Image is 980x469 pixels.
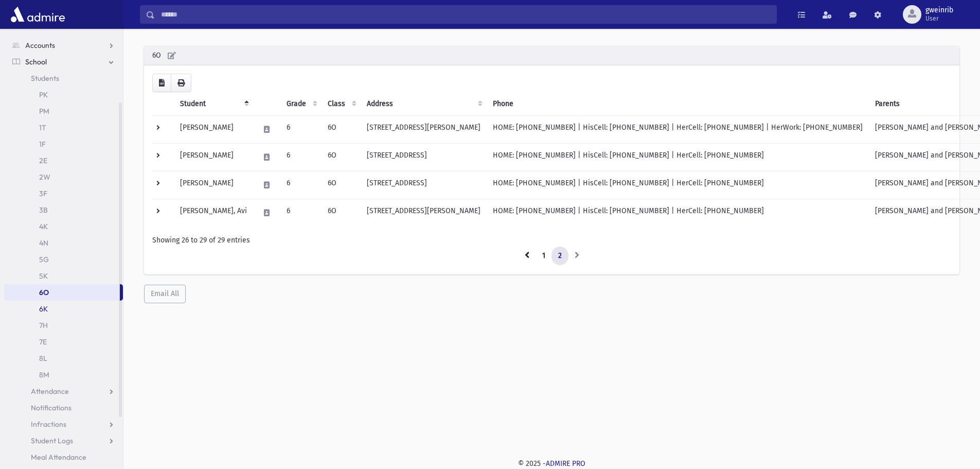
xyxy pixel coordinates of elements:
[4,54,123,70] a: School
[4,103,123,119] a: PM
[4,251,123,268] a: 5G
[4,416,123,432] a: Infractions
[4,235,123,251] a: 4N
[4,268,123,284] a: 5K
[546,459,585,468] a: ADMIRE PRO
[551,247,568,265] a: 2
[4,37,123,54] a: Accounts
[4,119,123,136] a: 1T
[4,399,123,416] a: Notifications
[4,432,123,449] a: Student Logs
[280,199,322,227] td: 6
[280,144,322,171] td: 6
[174,199,253,227] td: [PERSON_NAME], Avi
[4,152,123,169] a: 2E
[144,46,959,65] div: 6O
[140,458,964,469] div: © 2025 -
[4,284,120,301] a: 6O
[31,387,69,396] span: Attendance
[322,144,361,171] td: 6O
[4,317,123,334] a: 7H
[361,199,487,227] td: [STREET_ADDRESS][PERSON_NAME]
[487,199,869,227] td: HOME: [PHONE_NUMBER] | HisCell: [PHONE_NUMBER] | HerCell: [PHONE_NUMBER]
[4,136,123,152] a: 1F
[8,4,67,25] img: AdmirePro
[25,57,47,66] span: School
[4,334,123,350] a: 7E
[4,169,123,185] a: 2W
[31,436,73,445] span: Student Logs
[31,74,59,83] span: Students
[322,199,361,227] td: 6O
[4,367,123,383] a: 8M
[4,202,123,218] a: 3B
[4,301,123,317] a: 6K
[322,92,361,116] th: Class: activate to sort column ascending
[171,74,191,92] button: Print
[4,86,123,103] a: PK
[31,453,86,462] span: Meal Attendance
[174,144,253,171] td: [PERSON_NAME]
[155,5,776,24] input: Search
[4,383,123,399] a: Attendance
[4,218,123,235] a: 4K
[174,116,253,144] td: [PERSON_NAME]
[174,92,253,116] th: Student: activate to sort column descending
[361,144,487,171] td: [STREET_ADDRESS]
[25,41,55,50] span: Accounts
[361,171,487,199] td: [STREET_ADDRESS]
[487,92,869,116] th: Phone
[280,116,322,144] td: 6
[361,116,487,144] td: [STREET_ADDRESS][PERSON_NAME]
[31,420,66,429] span: Infractions
[4,185,123,202] a: 3F
[322,116,361,144] td: 6O
[152,235,951,246] div: Showing 26 to 29 of 29 entries
[536,247,552,265] a: 1
[925,14,953,23] span: User
[280,92,322,116] th: Grade: activate to sort column ascending
[322,171,361,199] td: 6O
[152,74,171,92] button: CSV
[280,171,322,199] td: 6
[361,92,487,116] th: Address: activate to sort column ascending
[925,6,953,14] span: gweinrib
[4,350,123,367] a: 8L
[4,449,123,465] a: Meal Attendance
[174,171,253,199] td: [PERSON_NAME]
[487,144,869,171] td: HOME: [PHONE_NUMBER] | HisCell: [PHONE_NUMBER] | HerCell: [PHONE_NUMBER]
[487,116,869,144] td: HOME: [PHONE_NUMBER] | HisCell: [PHONE_NUMBER] | HerCell: [PHONE_NUMBER] | HerWork: [PHONE_NUMBER]
[31,403,72,412] span: Notifications
[487,171,869,199] td: HOME: [PHONE_NUMBER] | HisCell: [PHONE_NUMBER] | HerCell: [PHONE_NUMBER]
[144,285,186,303] button: Email All
[4,70,123,86] a: Students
